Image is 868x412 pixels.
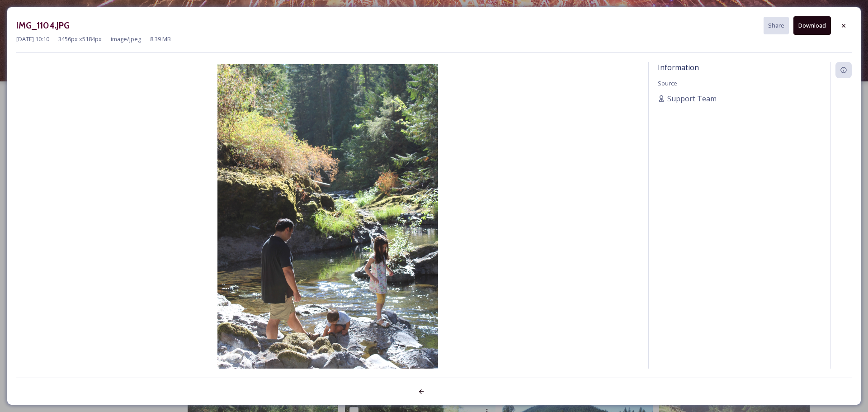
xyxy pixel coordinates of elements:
span: Information [658,62,699,72]
button: Share [764,17,789,34]
img: I0000Vwy3R5cJqkc.JPG [16,64,639,395]
h3: IMG_1104.JPG [16,19,70,32]
span: image/jpeg [111,35,141,43]
span: 8.39 MB [150,35,171,43]
button: Download [793,16,831,35]
span: Source [658,79,677,87]
span: Support Team [667,93,717,104]
span: 3456 px x 5184 px [58,35,102,43]
span: [DATE] 10:10 [16,35,49,43]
